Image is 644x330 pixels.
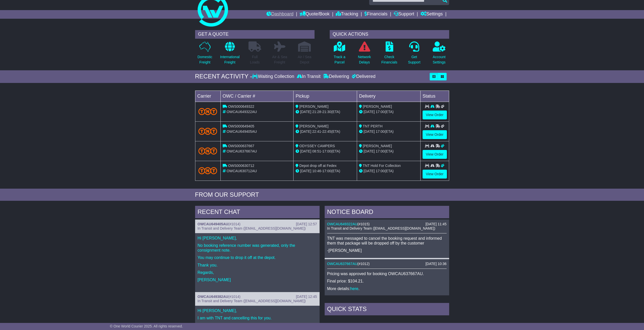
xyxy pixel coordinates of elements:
[322,149,331,153] span: 17:00
[198,128,217,135] img: TNT_Domestic.png
[198,308,317,313] p: Hi [PERSON_NAME],
[228,144,254,148] span: OWS000637667
[358,41,371,68] a: NetworkDelays
[364,10,387,19] a: Financials
[363,104,392,108] span: [PERSON_NAME]
[298,54,311,65] p: Air / Sea Depot
[300,129,311,134] span: [DATE]
[296,295,317,299] div: [DATE] 12:45
[198,299,306,303] span: In Transit and Delivery Team ([EMAIL_ADDRESS][DOMAIN_NAME])
[325,303,449,317] div: Quick Stats
[357,91,420,102] td: Delivery
[359,222,368,226] span: #1015
[327,248,447,253] p: -[PERSON_NAME]
[198,226,306,230] span: In Transit and Delivery Team ([EMAIL_ADDRESS][DOMAIN_NAME])
[408,41,421,68] a: GetSupport
[327,279,447,283] p: Final price: $104.21.
[230,295,239,299] span: #1014
[423,170,447,179] a: View Order
[330,30,449,39] div: QUICK ACTIONS
[381,41,398,68] a: CheckFinancials
[198,316,317,320] p: I am with TNT and cancelling this for you.
[252,74,295,79] div: Waiting Collection
[197,41,212,68] a: DomesticFreight
[299,124,328,128] span: [PERSON_NAME]
[300,110,311,114] span: [DATE]
[364,110,375,114] span: [DATE]
[226,129,257,134] span: OWCAU649405AU
[312,149,321,153] span: 08:51
[300,169,311,173] span: [DATE]
[363,164,401,168] span: TNT Hold For Collection
[334,41,346,68] a: Track aParcel
[228,124,254,128] span: OWS000649405
[228,164,254,168] span: OWS000630712
[364,149,375,153] span: [DATE]
[198,295,317,299] div: ( )
[408,54,420,65] p: Get Support
[220,41,240,68] a: InternationalFreight
[423,150,447,159] a: View Order
[376,110,385,114] span: 17:00
[322,169,331,173] span: 17:00
[220,91,294,102] td: OWC / Carrier #
[226,169,257,173] span: OWCAU630712AU
[230,222,239,226] span: #1014
[327,262,447,266] div: ( )
[420,91,449,102] td: Status
[423,111,447,119] a: View Order
[195,206,320,219] div: RECENT CHAT
[198,147,217,154] img: TNT_Domestic.png
[423,130,447,139] a: View Order
[421,10,443,19] a: Settings
[294,91,357,102] td: Pickup
[327,222,358,226] a: OWCAU649322AU
[359,168,418,174] div: (ETA)
[296,129,355,134] div: - (ETA)
[327,226,435,230] span: In Transit and Delivery Team ([EMAIL_ADDRESS][DOMAIN_NAME])
[327,236,447,246] p: TNT was messaged to cancel the booking request and informed them that package will be dropped off...
[198,167,217,174] img: TNT_Domestic.png
[195,30,315,39] div: GET A QUOTE
[300,10,329,19] a: Quote/Book
[296,149,355,154] div: - (ETA)
[322,129,331,134] span: 22:45
[363,124,383,128] span: TNT PERTH
[296,74,322,79] div: In Transit
[433,54,446,65] p: Account Settings
[350,287,358,291] a: here
[363,144,392,148] span: [PERSON_NAME]
[425,262,446,266] div: [DATE] 10:36
[336,10,358,19] a: Tracking
[198,263,317,268] p: Thank you.
[325,317,449,329] td: Deliveries
[364,169,375,173] span: [DATE]
[358,54,371,65] p: Network Delays
[322,74,350,79] div: Delivering
[198,108,217,115] img: TNT_Domestic.png
[350,74,376,79] div: Delivered
[296,222,317,226] div: [DATE] 12:57
[248,54,261,65] p: Full Loads
[327,222,447,226] div: ( )
[195,91,220,102] td: Carrier
[359,109,418,115] div: (ETA)
[198,277,317,282] p: [PERSON_NAME]
[198,236,317,240] p: Hi [PERSON_NAME],
[376,129,385,134] span: 17:00
[376,169,385,173] span: 17:00
[198,255,317,260] p: You may continue to drop it off at the depot.
[195,191,449,199] div: FROM OUR SUPPORT
[272,54,287,65] p: Air & Sea Freight
[312,129,321,134] span: 22:41
[334,54,345,65] p: Track a Parcel
[195,73,252,80] div: RECENT ACTIVITY -
[327,262,358,266] a: OWCAU637667AU
[327,271,447,276] p: Pricing was approved for booking OWCAU637667AU.
[266,10,294,19] a: Dashboard
[312,110,321,114] span: 21:28
[425,222,446,226] div: [DATE] 11:45
[300,149,311,153] span: [DATE]
[325,206,449,219] div: NOTICE BOARD
[359,149,418,154] div: (ETA)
